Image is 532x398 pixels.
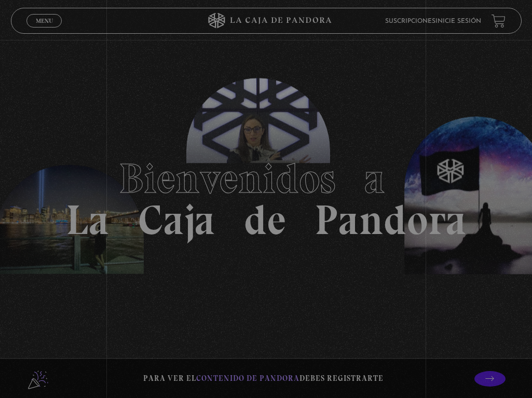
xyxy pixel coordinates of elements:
p: Para ver el debes registrarte [143,372,384,386]
a: View your shopping cart [492,14,506,28]
h1: La Caja de Pandora [66,158,467,241]
a: Suscripciones [385,18,435,24]
span: Menu [36,18,53,24]
span: Cerrar [32,26,57,34]
span: Bienvenidos a [119,154,414,203]
span: contenido de Pandora [196,374,299,383]
a: Inicie sesión [435,18,481,24]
